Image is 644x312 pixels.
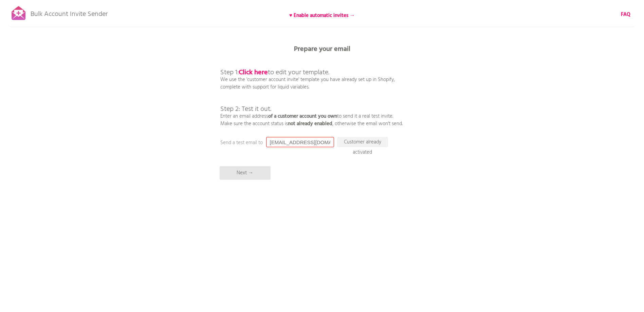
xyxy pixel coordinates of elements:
a: Click here [239,67,268,78]
a: FAQ [621,11,630,18]
p: We use the 'customer account invite' template you have already set up in Shopify, complete with s... [220,54,403,128]
b: of a customer account you own [268,112,337,120]
b: not already enabled [288,120,332,128]
b: FAQ [621,11,630,19]
span: Step 1: to edit your template. [220,67,329,78]
p: Bulk Account Invite Sender [31,4,108,21]
p: Next → [220,166,271,180]
b: ♥ Enable automatic invites → [289,12,355,20]
p: Send a test email to [220,139,356,147]
p: Customer already activated [337,137,388,147]
span: Step 2: Test it out. [220,104,271,115]
b: Prepare your email [294,44,350,55]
